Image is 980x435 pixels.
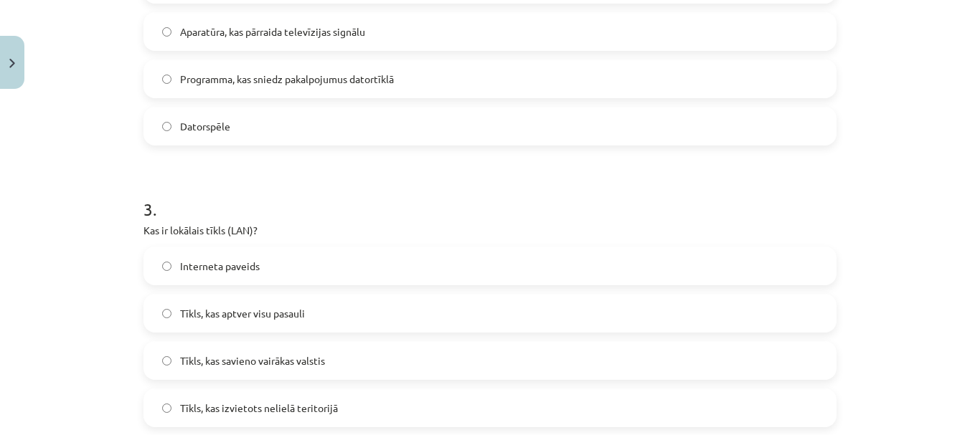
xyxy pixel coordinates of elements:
[143,174,837,219] h1: 3 .
[162,356,171,365] input: Tīkls, kas savieno vairākas valstis
[9,59,15,68] img: icon-close-lesson-0947bae3869378f0d4975bcd49f059093ad1ed9edebbc8119c70593378902aed.svg
[162,403,171,413] input: Tīkls, kas izvietots nelielā teritorijā
[180,401,338,416] span: Tīkls, kas izvietots nelielā teritorijā
[143,223,837,238] p: Kas ir lokālais tīkls (LAN)?
[162,309,171,318] input: Tīkls, kas aptver visu pasauli
[180,353,325,368] span: Tīkls, kas savieno vairākas valstis
[162,75,171,84] input: Programma, kas sniedz pakalpojumus datortīklā
[180,259,260,274] span: Interneta paveids
[180,306,305,321] span: Tīkls, kas aptver visu pasauli
[180,119,230,134] span: Datorspēle
[180,24,365,39] span: Aparatūra, kas pārraida televīzijas signālu
[162,262,171,271] input: Interneta paveids
[162,122,171,131] input: Datorspēle
[180,72,394,87] span: Programma, kas sniedz pakalpojumus datortīklā
[162,27,171,37] input: Aparatūra, kas pārraida televīzijas signālu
